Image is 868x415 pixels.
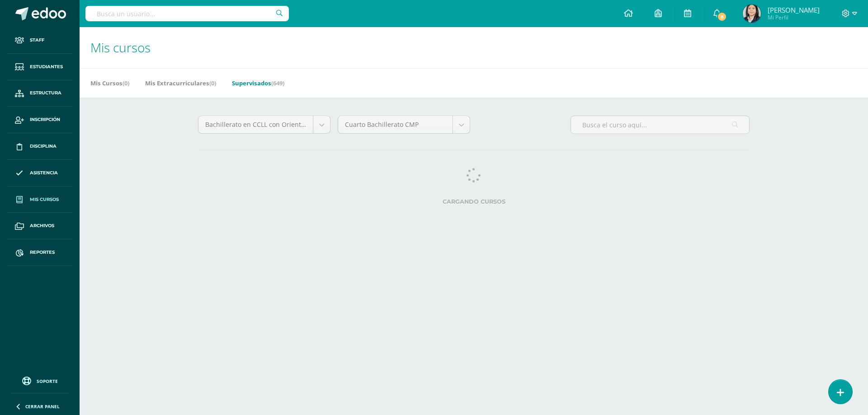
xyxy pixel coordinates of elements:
span: Cuarto Bachillerato CMP [345,116,446,133]
span: Disciplina [30,143,57,150]
a: Mis cursos [7,187,72,213]
span: Mis cursos [90,39,151,56]
span: Estudiantes [30,63,63,70]
label: Cargando cursos [198,198,750,205]
span: Archivos [30,222,54,229]
span: Estructura [30,89,61,97]
a: Archivos [7,213,72,239]
a: Estudiantes [7,54,72,80]
input: Busca el curso aquí... [571,116,749,134]
span: Cerrar panel [25,403,60,410]
span: (0) [123,79,129,87]
span: Inscripción [30,116,60,123]
input: Busca un usuario... [85,6,289,21]
span: (649) [271,79,284,87]
a: Bachillerato en CCLL con Orientación en Computación [198,116,330,133]
span: 8 [717,12,727,22]
a: Disciplina [7,133,72,160]
a: Supervisados(649) [232,76,284,90]
span: (0) [209,79,216,87]
a: Mis Cursos(0) [90,76,129,90]
span: Staff [30,37,44,44]
span: Mi Perfil [768,14,820,21]
span: [PERSON_NAME] [768,5,820,14]
a: Reportes [7,239,72,266]
a: Estructura [7,80,72,107]
span: Reportes [30,249,55,256]
a: Inscripción [7,107,72,133]
span: Bachillerato en CCLL con Orientación en Computación [205,116,306,133]
a: Cuarto Bachillerato CMP [338,116,470,133]
a: Soporte [11,374,69,387]
a: Asistencia [7,160,72,187]
img: ab5b52e538c9069687ecb61632cf326d.png [743,5,761,23]
span: Soporte [37,378,58,384]
span: Asistencia [30,169,58,177]
a: Mis Extracurriculares(0) [145,76,216,90]
a: Staff [7,27,72,54]
span: Mis cursos [30,196,59,203]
